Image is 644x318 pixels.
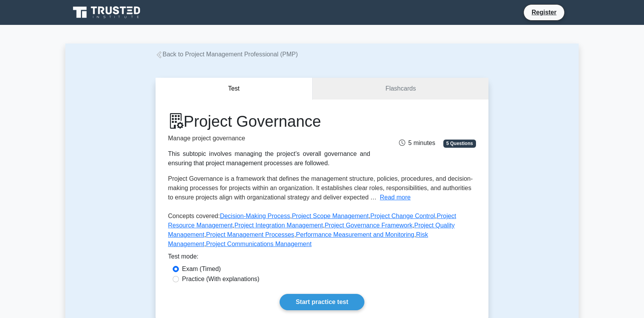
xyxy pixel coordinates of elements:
[206,231,294,238] a: Project Management Processes
[156,78,313,100] button: Test
[280,294,364,310] a: Start practice test
[296,231,414,238] a: Performance Measurement and Monitoring
[182,274,259,284] label: Practice (With explanations)
[168,175,473,201] span: Project Governance is a framework that defines the management structure, policies, procedures, an...
[370,213,435,219] a: Project Change Control
[443,140,476,147] span: 5 Questions
[182,264,221,274] label: Exam (Timed)
[527,7,561,17] a: Register
[168,213,456,229] a: Project Resource Management
[168,231,428,247] a: Risk Management
[168,112,370,131] h1: Project Governance
[313,78,488,100] a: Flashcards
[206,241,311,247] a: Project Communications Management
[156,51,298,58] a: Back to Project Management Professional (PMP)
[325,222,413,229] a: Project Governance Framework
[168,252,476,264] div: Test mode:
[380,193,411,202] button: Read more
[292,213,368,219] a: Project Scope Management
[234,222,323,229] a: Project Integration Management
[220,213,290,219] a: Decision-Making Process
[168,211,476,252] p: Concepts covered: , , , , , , , , , ,
[168,149,370,168] div: This subtopic involves managing the project’s overall governance and ensuring that project manage...
[168,134,370,143] p: Manage project governance
[399,140,435,146] span: 5 minutes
